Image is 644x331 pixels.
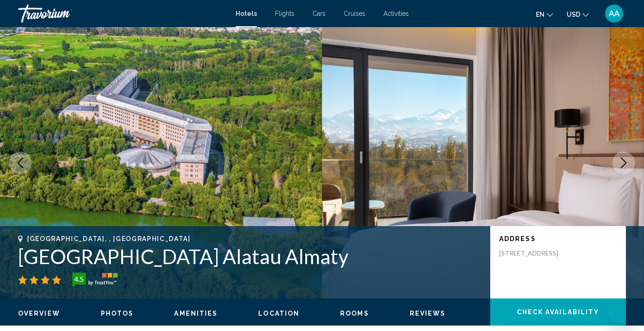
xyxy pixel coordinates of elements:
[344,10,365,17] a: Cruises
[258,310,299,317] span: Location
[517,309,600,316] span: Check Availability
[174,310,218,317] span: Amenities
[536,8,553,21] button: Change language
[258,309,299,317] button: Location
[608,295,637,324] iframe: Button to launch messaging window
[340,309,369,317] button: Rooms
[384,10,409,17] a: Activities
[236,10,257,17] a: Hotels
[18,310,60,317] span: Overview
[72,273,118,287] img: trustyou-badge-hor.svg
[410,309,446,317] button: Reviews
[490,298,626,326] button: Check Availability
[612,151,635,174] button: Next image
[313,10,326,17] a: Cars
[567,11,580,18] span: USD
[27,235,191,242] span: [GEOGRAPHIC_DATA], , [GEOGRAPHIC_DATA]
[410,310,446,317] span: Reviews
[18,309,60,317] button: Overview
[536,11,545,18] span: en
[602,4,626,23] button: User Menu
[18,245,481,268] h1: [GEOGRAPHIC_DATA] Alatau Almaty
[499,249,572,257] p: [STREET_ADDRESS]
[499,235,617,242] p: Address
[70,274,88,284] div: 4.5
[18,5,227,23] a: Travorium
[567,8,589,21] button: Change currency
[609,9,620,18] span: AA
[275,10,294,17] a: Flights
[101,309,134,317] button: Photos
[101,310,134,317] span: Photos
[340,310,369,317] span: Rooms
[174,309,218,317] button: Amenities
[9,151,32,174] button: Previous image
